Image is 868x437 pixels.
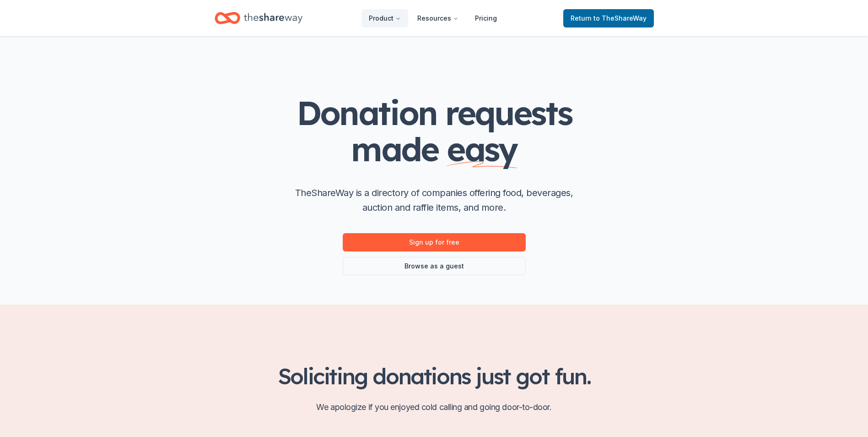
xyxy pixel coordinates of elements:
[215,400,654,415] p: We apologize if you enjoyed cold calling and going door-to-door.
[343,257,526,275] a: Browse as a guest
[343,233,526,251] a: Sign up for free
[361,7,504,29] nav: Main
[593,14,647,22] span: to TheShareWay
[215,363,654,389] h2: Soliciting donations just got fun.
[361,9,408,27] button: Product
[410,9,466,27] button: Resources
[571,13,647,24] span: Return
[468,9,504,27] a: Pricing
[215,7,302,29] a: Home
[251,95,617,167] h1: Donation requests made
[563,9,654,27] a: Returnto TheShareWay
[288,186,581,215] p: TheShareWay is a directory of companies offering food, beverages, auction and raffle items, and m...
[447,128,517,169] span: easy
